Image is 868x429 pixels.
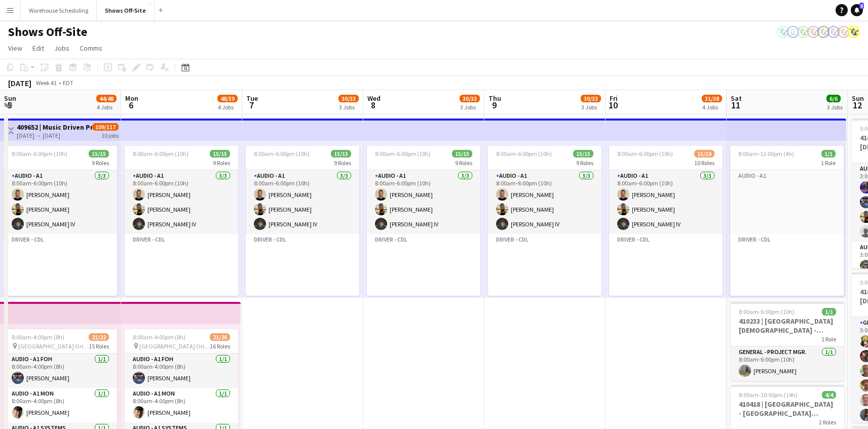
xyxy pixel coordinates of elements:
[254,150,310,158] span: 8:00am-6:00pm (10h)
[827,26,840,38] app-user-avatar: Labor Coordinator
[822,308,836,316] span: 1/1
[487,99,501,111] span: 9
[694,159,714,167] span: 10 Roles
[210,342,230,350] span: 16 Roles
[4,94,16,103] span: Sun
[821,159,836,167] span: 1 Role
[367,94,381,103] span: Wed
[375,150,431,158] span: 8:00am-6:00pm (10h)
[850,99,864,111] span: 12
[608,99,618,111] span: 10
[125,388,238,422] app-card-role: Audio - A1 MON1/18:00am-4:00pm (8h)[PERSON_NAME]
[730,170,844,234] app-card-role-placeholder: Audio - A1
[729,99,742,111] span: 11
[76,42,106,55] a: Comms
[367,170,480,234] app-card-role: Audio - A13/38:00am-6:00pm (10h)[PERSON_NAME][PERSON_NAME][PERSON_NAME] IV
[702,103,722,111] div: 4 Jobs
[787,26,799,38] app-user-avatar: Toryn Tamborello
[797,26,809,38] app-user-avatar: Labor Coordinator
[817,26,829,38] app-user-avatar: Labor Coordinator
[617,150,673,158] span: 8:00am-6:00pm (10h)
[694,150,714,158] span: 15/19
[738,150,794,158] span: 8:00am-12:00pm (4h)
[246,234,359,313] app-card-role-placeholder: Driver - CDL
[12,333,64,341] span: 8:00am-4:00pm (8h)
[367,234,480,313] app-card-role-placeholder: Driver - CDL
[246,146,359,296] app-job-card: 8:00am-6:00pm (10h)15/159 RolesAudio - A13/38:00am-6:00pm (10h)[PERSON_NAME][PERSON_NAME][PERSON_...
[730,234,844,313] app-card-role-placeholder: Driver - CDL
[3,99,16,111] span: 5
[89,342,109,350] span: 15 Roles
[731,302,844,381] app-job-card: 8:00am-6:00pm (10h)1/1410233 | [GEOGRAPHIC_DATA][DEMOGRAPHIC_DATA] - Frequency Camp FFA 20251 Rol...
[97,103,116,111] div: 4 Jobs
[17,123,92,132] h3: 409652 | Music Driven Productions ANCC 2025 Atl
[97,1,155,20] button: Shows Off-Site
[18,342,89,350] span: [GEOGRAPHIC_DATA] Orlando at [GEOGRAPHIC_DATA]
[821,335,836,343] span: 1 Role
[213,159,230,167] span: 9 Roles
[125,94,138,103] span: Mon
[217,95,238,102] span: 48/59
[4,146,117,296] app-job-card: 8:00am-6:00pm (10h)15/159 RolesAudio - A13/38:00am-6:00pm (10h)[PERSON_NAME][PERSON_NAME][PERSON_...
[819,418,836,426] span: 2 Roles
[609,234,723,313] app-card-role-placeholder: Driver - CDL
[125,146,238,296] app-job-card: 8:00am-6:00pm (10h)15/159 RolesAudio - A13/38:00am-6:00pm (10h)[PERSON_NAME][PERSON_NAME][PERSON_...
[8,78,31,88] div: [DATE]
[367,146,480,296] app-job-card: 8:00am-6:00pm (10h)15/159 RolesAudio - A13/38:00am-6:00pm (10h)[PERSON_NAME][PERSON_NAME][PERSON_...
[851,4,863,16] a: 5
[488,146,601,296] app-job-card: 8:00am-6:00pm (10h)15/159 RolesAudio - A13/38:00am-6:00pm (10h)[PERSON_NAME][PERSON_NAME][PERSON_...
[821,150,836,158] span: 1/1
[17,132,92,139] div: [DATE] → [DATE]
[54,44,69,53] span: Jobs
[807,26,819,38] app-user-avatar: Labor Coordinator
[96,95,117,102] span: 44/48
[331,150,351,158] span: 15/15
[133,150,188,158] span: 8:00am-6:00pm (10h)
[28,42,48,55] a: Edit
[8,24,87,40] h1: Shows Off-Site
[730,146,844,296] app-job-card: 8:00am-12:00pm (4h)1/11 RoleAudio - A1Driver - CDL
[125,354,238,388] app-card-role: Audio - A1 FOH1/18:00am-4:00pm (8h)[PERSON_NAME]
[80,44,102,53] span: Comms
[859,3,864,9] span: 5
[488,234,601,313] app-card-role-placeholder: Driver - CDL
[8,44,22,53] span: View
[452,150,472,158] span: 15/15
[576,159,593,167] span: 9 Roles
[609,170,723,234] app-card-role: Audio - A13/38:00am-6:00pm (10h)[PERSON_NAME][PERSON_NAME][PERSON_NAME] IV
[848,26,860,38] app-user-avatar: Labor Coordinator
[496,150,552,158] span: 8:00am-6:00pm (10h)
[366,99,381,111] span: 8
[89,333,109,341] span: 21/22
[739,391,798,399] span: 8:00am-10:00pm (14h)
[573,150,593,158] span: 15/15
[139,342,210,350] span: [GEOGRAPHIC_DATA] Orlando at [GEOGRAPHIC_DATA]
[739,308,795,316] span: 8:00am-6:00pm (10h)
[460,95,480,102] span: 30/33
[21,1,97,20] button: Warehouse Scheduling
[101,131,119,139] div: 10 jobs
[12,150,67,158] span: 8:00am-6:00pm (10h)
[609,146,723,296] app-job-card: 8:00am-6:00pm (10h)15/1910 RolesAudio - A13/38:00am-6:00pm (10h)[PERSON_NAME][PERSON_NAME][PERSON...
[4,354,117,388] app-card-role: Audio - A1 FOH1/18:00am-4:00pm (8h)[PERSON_NAME]
[89,150,109,158] span: 15/15
[32,44,44,53] span: Edit
[460,103,479,111] div: 3 Jobs
[822,391,836,399] span: 4/4
[731,400,844,418] h3: 410418 | [GEOGRAPHIC_DATA] - [GEOGRAPHIC_DATA] Porchfest
[246,170,359,234] app-card-role: Audio - A13/38:00am-6:00pm (10h)[PERSON_NAME][PERSON_NAME][PERSON_NAME] IV
[4,170,117,234] app-card-role: Audio - A13/38:00am-6:00pm (10h)[PERSON_NAME][PERSON_NAME][PERSON_NAME] IV
[838,26,850,38] app-user-avatar: Labor Coordinator
[125,170,238,234] app-card-role: Audio - A13/38:00am-6:00pm (10h)[PERSON_NAME][PERSON_NAME][PERSON_NAME] IV
[4,388,117,422] app-card-role: Audio - A1 MON1/18:00am-4:00pm (8h)[PERSON_NAME]
[210,333,230,341] span: 21/26
[610,94,618,103] span: Fri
